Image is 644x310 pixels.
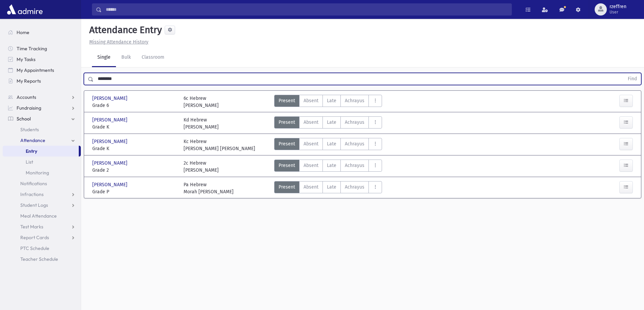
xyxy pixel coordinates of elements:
[184,95,219,109] div: 6c Hebrew [PERSON_NAME]
[345,184,364,191] span: Achrayus
[274,160,382,174] div: AttTypes
[3,210,81,221] a: Meal Attendance
[92,138,129,145] span: [PERSON_NAME]
[279,162,295,169] span: Present
[102,3,511,16] input: Search
[20,126,39,133] span: Students
[3,167,81,178] a: Monitoring
[87,39,148,45] a: Missing Attendance History
[3,103,81,113] a: Fundraising
[92,167,177,174] span: Grade 2
[92,145,177,152] span: Grade K
[3,189,81,200] a: Infractions
[327,119,336,126] span: Late
[610,4,626,9] span: rzeffren
[3,124,81,135] a: Students
[20,180,47,187] span: Notifications
[279,119,295,126] span: Present
[304,162,318,169] span: Absent
[184,160,219,174] div: 2c Hebrew [PERSON_NAME]
[345,140,364,147] span: Achrayus
[89,39,148,45] u: Missing Attendance History
[3,27,81,38] a: Home
[184,181,234,195] div: Pa Hebrew Morah [PERSON_NAME]
[17,46,47,52] span: Time Tracking
[274,181,382,195] div: AttTypes
[624,73,641,85] button: Find
[26,148,37,154] span: Entry
[17,116,31,122] span: School
[92,102,177,109] span: Grade 6
[17,78,41,84] span: My Reports
[17,94,36,100] span: Accounts
[3,76,81,86] a: My Reports
[3,113,81,124] a: School
[327,97,336,104] span: Late
[3,65,81,76] a: My Appointments
[327,140,336,147] span: Late
[20,213,57,219] span: Meal Attendance
[3,146,79,157] a: Entry
[304,119,318,126] span: Absent
[345,162,364,169] span: Achrayus
[345,97,364,104] span: Achrayus
[26,170,49,176] span: Monitoring
[92,116,129,123] span: [PERSON_NAME]
[304,184,318,191] span: Absent
[92,123,177,131] span: Grade K
[20,256,58,262] span: Teacher Schedule
[304,97,318,104] span: Absent
[17,67,54,73] span: My Appointments
[327,184,336,191] span: Late
[274,116,382,131] div: AttTypes
[26,159,33,165] span: List
[345,119,364,126] span: Achrayus
[279,97,295,104] span: Present
[3,43,81,54] a: Time Tracking
[3,243,81,254] a: PTC Schedule
[92,188,177,195] span: Grade P
[3,54,81,65] a: My Tasks
[327,162,336,169] span: Late
[3,232,81,243] a: Report Cards
[17,29,29,35] span: Home
[116,48,136,67] a: Bulk
[92,160,129,167] span: [PERSON_NAME]
[92,48,116,67] a: Single
[274,95,382,109] div: AttTypes
[610,9,626,15] span: User
[279,140,295,147] span: Present
[3,200,81,210] a: Student Logs
[17,105,41,111] span: Fundraising
[3,254,81,264] a: Teacher Schedule
[3,178,81,189] a: Notifications
[3,135,81,146] a: Attendance
[20,234,49,241] span: Report Cards
[304,140,318,147] span: Absent
[3,221,81,232] a: Test Marks
[20,191,44,197] span: Infractions
[20,137,45,143] span: Attendance
[92,181,129,188] span: [PERSON_NAME]
[20,202,48,208] span: Student Logs
[184,138,255,152] div: Kc Hebrew [PERSON_NAME] [PERSON_NAME]
[136,48,170,67] a: Classroom
[20,224,43,230] span: Test Marks
[5,3,44,16] img: AdmirePro
[279,184,295,191] span: Present
[17,56,35,62] span: My Tasks
[274,138,382,152] div: AttTypes
[92,95,129,102] span: [PERSON_NAME]
[20,245,49,251] span: PTC Schedule
[3,157,81,167] a: List
[87,24,162,36] h5: Attendance Entry
[3,92,81,103] a: Accounts
[184,116,219,131] div: Kd Hebrew [PERSON_NAME]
